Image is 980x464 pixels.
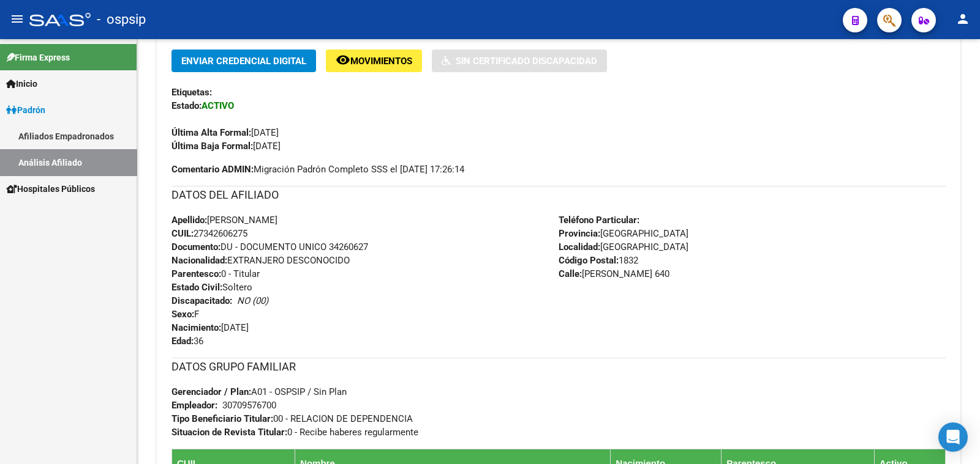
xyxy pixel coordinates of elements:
strong: Código Postal: [559,255,619,266]
strong: ACTIVO [202,100,234,111]
button: Enviar Credencial Digital [171,50,316,72]
span: Soltero [171,282,252,293]
span: Enviar Credencial Digital [181,56,306,67]
strong: Calle: [559,268,582,279]
span: Padrón [6,103,45,117]
strong: Apellido: [171,215,207,226]
span: A01 - OSPSIP / Sin Plan [171,386,347,397]
strong: Etiquetas: [171,87,212,98]
strong: Edad: [171,336,194,347]
mat-icon: remove_red_eye [336,53,350,67]
span: 1832 [559,255,638,266]
span: DU - DOCUMENTO UNICO 34260627 [171,241,368,252]
mat-icon: person [956,12,970,26]
span: F [171,309,199,320]
strong: Situacion de Revista Titular: [171,427,287,438]
strong: Parentesco: [171,268,221,279]
span: Hospitales Públicos [6,182,95,196]
strong: Tipo Beneficiario Titular: [171,413,273,424]
i: NO (00) [237,295,268,306]
h3: DATOS DEL AFILIADO [171,186,946,204]
mat-icon: menu [10,12,24,26]
span: [PERSON_NAME] 640 [559,268,669,279]
span: Migración Padrón Completo SSS el [DATE] 17:26:14 [171,163,464,176]
strong: Última Alta Formal: [171,127,251,138]
div: Open Intercom Messenger [938,422,968,452]
strong: Nacimiento: [171,322,221,333]
span: 27342606275 [171,228,247,239]
strong: Gerenciador / Plan: [171,386,251,397]
span: Inicio [6,77,37,90]
div: 30709576700 [222,399,276,412]
span: 36 [171,336,203,347]
span: 00 - RELACION DE DEPENDENCIA [171,413,413,424]
strong: Discapacitado: [171,295,232,306]
strong: Teléfono Particular: [559,215,639,226]
strong: CUIL: [171,228,194,239]
span: EXTRANJERO DESCONOCIDO [171,255,350,266]
strong: Comentario ADMIN: [171,164,254,175]
strong: Empleador: [171,400,217,411]
strong: Estado: [171,100,202,111]
span: Firma Express [6,51,70,64]
strong: Localidad: [559,241,600,252]
span: [DATE] [171,322,249,333]
span: [PERSON_NAME] [171,215,277,226]
button: Sin Certificado Discapacidad [432,50,607,72]
strong: Nacionalidad: [171,255,227,266]
strong: Estado Civil: [171,282,222,293]
span: 0 - Titular [171,268,260,279]
strong: Documento: [171,241,221,252]
span: Sin Certificado Discapacidad [456,56,597,67]
span: [DATE] [171,127,279,138]
span: [GEOGRAPHIC_DATA] [559,241,688,252]
h3: DATOS GRUPO FAMILIAR [171,358,946,375]
strong: Última Baja Formal: [171,141,253,152]
strong: Provincia: [559,228,600,239]
button: Movimientos [326,50,422,72]
strong: Sexo: [171,309,194,320]
span: [DATE] [171,141,281,152]
span: 0 - Recibe haberes regularmente [171,427,418,438]
span: Movimientos [350,56,412,67]
span: - ospsip [97,6,146,33]
span: [GEOGRAPHIC_DATA] [559,228,688,239]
